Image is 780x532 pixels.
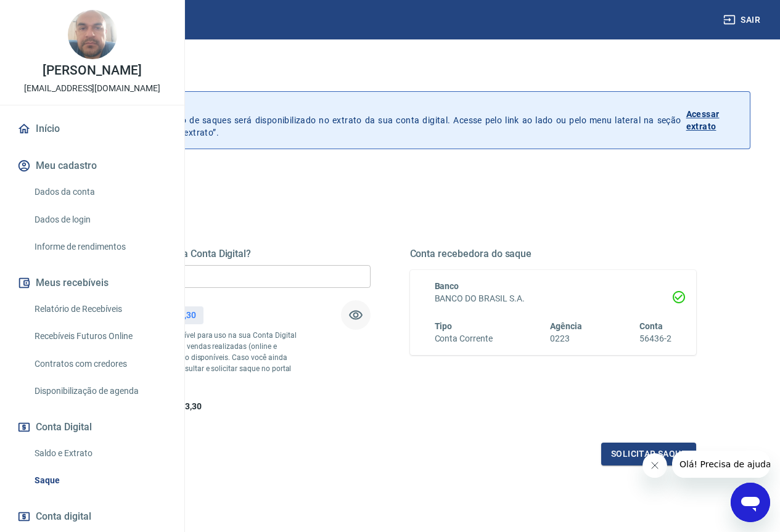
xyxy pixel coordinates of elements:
[30,379,170,404] a: Disponibilização de agenda
[43,64,141,77] p: [PERSON_NAME]
[30,468,170,493] a: Saque
[435,332,493,345] h6: Conta Corrente
[30,64,750,81] h3: Saque
[435,292,672,305] h6: BANCO DO BRASIL S.A.
[84,330,298,385] p: *Corresponde ao saldo disponível para uso na sua Conta Digital Vindi. Incluindo os valores das ve...
[30,441,170,466] a: Saldo e Extrato
[686,102,740,139] a: Acessar extrato
[642,453,667,478] iframe: Fechar mensagem
[15,269,170,297] button: Meus recebíveis
[7,9,104,18] span: Olá! Precisa de ajuda?
[30,324,170,349] a: Recebíveis Futuros Online
[721,9,765,31] button: Sair
[36,508,91,525] span: Conta digital
[155,401,201,411] span: R$ 6.883,30
[601,443,696,465] button: Solicitar saque
[24,82,160,95] p: [EMAIL_ADDRESS][DOMAIN_NAME]
[84,248,371,260] h5: Quanto deseja sacar da Conta Digital?
[15,503,170,530] a: Conta digital
[15,414,170,441] button: Conta Digital
[30,351,170,377] a: Contratos com credores
[67,102,681,114] p: Histórico de saques
[550,321,582,331] span: Agência
[639,321,663,331] span: Conta
[410,248,697,260] h5: Conta recebedora do saque
[30,207,170,232] a: Dados de login
[30,234,170,260] a: Informe de rendimentos
[15,115,170,142] a: Início
[672,451,770,478] iframe: Mensagem da empresa
[68,10,117,59] img: ec237521-56d0-4ab1-83d2-ccae5b40fb7d.jpeg
[150,309,195,322] p: R$ 6.883,30
[435,321,453,331] span: Tipo
[435,281,459,291] span: Banco
[30,179,170,205] a: Dados da conta
[686,108,740,133] p: Acessar extrato
[550,332,582,345] h6: 0223
[30,297,170,322] a: Relatório de Recebíveis
[15,152,170,179] button: Meu cadastro
[639,332,671,345] h6: 56436-2
[67,102,681,139] p: A partir de agora, o histórico de saques será disponibilizado no extrato da sua conta digital. Ac...
[731,483,770,522] iframe: Botão para abrir a janela de mensagens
